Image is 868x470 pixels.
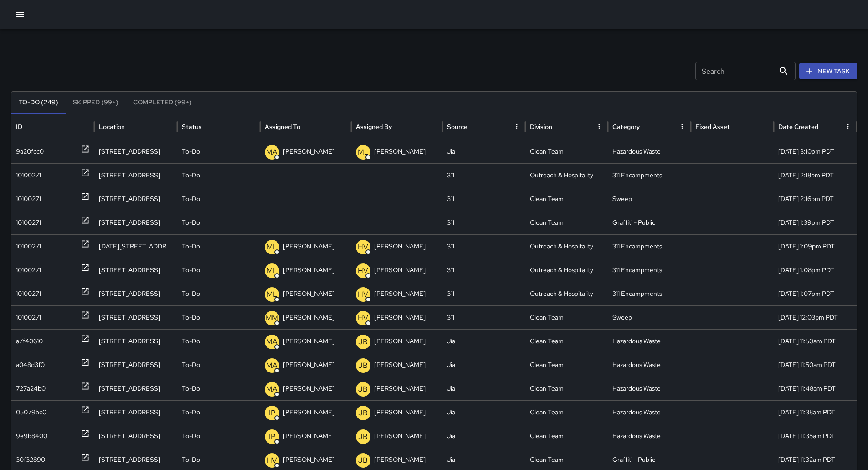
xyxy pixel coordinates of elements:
div: 160 6th Street [94,353,177,377]
p: MA [266,336,277,347]
div: Sweep [608,305,691,329]
div: 311 [442,282,525,305]
div: 311 Encampments [608,282,691,305]
div: 10/2/2025, 2:16pm PDT [774,187,857,211]
p: [PERSON_NAME] [283,353,334,377]
div: Hazardous Waste [608,329,691,353]
div: a7f40610 [16,330,43,353]
div: 10/2/2025, 12:03pm PDT [774,305,857,329]
div: 25 8th Street [94,211,177,234]
div: Outreach & Hospitality [525,163,608,187]
p: HV [267,455,277,466]
div: Outreach & Hospitality [525,234,608,258]
div: 311 [442,211,525,234]
p: [PERSON_NAME] [283,140,334,163]
div: Clean Team [525,305,608,329]
div: Jia [442,424,525,448]
div: Hazardous Waste [608,139,691,163]
div: 10100271 [16,211,41,234]
div: 10100271 [16,282,41,305]
p: To-Do [182,377,200,400]
div: 10/2/2025, 1:39pm PDT [774,211,857,234]
p: [PERSON_NAME] [374,282,426,305]
div: 311 Encampments [608,234,691,258]
p: [PERSON_NAME] [283,401,334,424]
p: [PERSON_NAME] [374,377,426,400]
div: Fixed Asset [695,123,730,131]
p: [PERSON_NAME] [374,140,426,163]
div: Outreach & Hospitality [525,282,608,305]
p: ML [358,147,369,158]
p: MA [266,360,277,371]
div: 160 6th Street [94,329,177,353]
div: 991 Market Street [94,139,177,163]
div: Clean Team [525,377,608,400]
div: Jia [442,329,525,353]
div: 311 [442,187,525,211]
div: 10100271 [16,306,41,329]
div: 31 8th Street [94,187,177,211]
p: ML [267,289,277,300]
button: Completed (99+) [126,92,199,114]
p: To-Do [182,353,200,377]
p: To-Do [182,306,200,329]
p: To-Do [182,140,200,163]
div: Graffiti - Public [608,211,691,234]
div: Hazardous Waste [608,377,691,400]
div: 1200-1208 Market Street [94,234,177,258]
div: 1201 Market Street [94,258,177,282]
p: MA [266,384,277,395]
div: 10/2/2025, 11:38am PDT [774,400,857,424]
div: 311 [442,163,525,187]
p: [PERSON_NAME] [283,424,334,448]
div: Clean Team [525,424,608,448]
p: To-Do [182,401,200,424]
p: JB [358,360,368,371]
p: [PERSON_NAME] [283,258,334,282]
div: 1098a Market Street [94,305,177,329]
div: 311 [442,305,525,329]
div: 9a20fcc0 [16,140,44,163]
p: [PERSON_NAME] [374,330,426,353]
div: Location [99,123,125,131]
button: Date Created column menu [842,120,854,133]
p: [PERSON_NAME] [374,258,426,282]
p: To-Do [182,235,200,258]
p: ML [267,265,277,276]
button: Division column menu [593,120,606,133]
div: Category [612,123,640,131]
div: Outreach & Hospitality [525,258,608,282]
p: HV [358,313,368,324]
div: 10/2/2025, 3:10pm PDT [774,139,857,163]
p: MM [266,313,278,324]
div: 10/2/2025, 2:18pm PDT [774,163,857,187]
p: JB [358,384,368,395]
div: 9e9b8400 [16,424,47,448]
div: Assigned To [265,123,300,131]
div: 438 Tehama Street [94,400,177,424]
div: 10/2/2025, 11:48am PDT [774,377,857,400]
div: a048d3f0 [16,353,45,377]
p: [PERSON_NAME] [374,235,426,258]
p: [PERSON_NAME] [374,424,426,448]
p: To-Do [182,164,200,187]
p: IP [269,408,275,418]
div: Hazardous Waste [608,353,691,377]
div: ID [16,123,22,131]
div: Clean Team [525,353,608,377]
p: To-Do [182,258,200,282]
div: Jia [442,400,525,424]
p: ML [267,242,277,253]
div: 472 Tehama Street [94,424,177,448]
div: Clean Team [525,211,608,234]
div: Date Created [778,123,818,131]
div: Hazardous Waste [608,400,691,424]
div: Source [447,123,467,131]
div: 10100271 [16,164,41,187]
div: Clean Team [525,139,608,163]
p: HV [358,242,368,253]
p: To-Do [182,330,200,353]
div: 10100271 [16,187,41,211]
div: 29 8th Street [94,282,177,305]
div: Division [530,123,552,131]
